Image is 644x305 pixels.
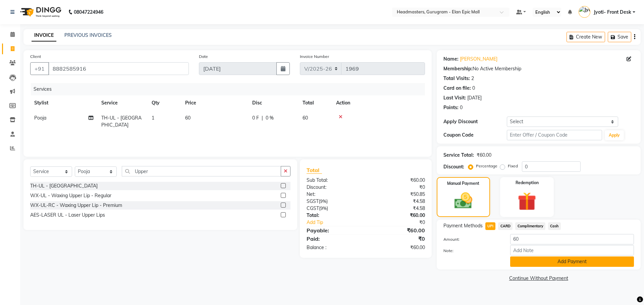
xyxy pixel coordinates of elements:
[302,177,366,184] div: Sub Total:
[460,104,463,111] div: 0
[320,199,326,204] span: 9%
[101,115,142,128] span: TH-UL - [GEOGRAPHIC_DATA]
[477,152,491,159] div: ₹60.00
[30,62,49,75] button: +91
[148,95,181,110] th: Qty
[516,180,539,186] label: Redemption
[307,205,319,211] span: CGST
[17,3,63,21] img: logo
[299,95,332,110] th: Total
[608,32,631,42] button: Save
[34,115,46,121] span: Pooja
[152,115,154,121] span: 1
[510,234,634,244] input: Amount
[302,198,366,205] div: ( )
[302,184,366,191] div: Discount:
[443,118,507,125] div: Apply Discount
[303,115,308,121] span: 60
[507,130,602,140] input: Enter Offer / Coupon Code
[307,198,319,204] span: SGST
[438,275,639,282] a: Continue Without Payment
[376,219,430,226] div: ₹0
[74,3,103,21] b: 08047224946
[443,132,507,139] div: Coupon Code
[199,54,208,60] label: Date
[366,191,430,198] div: ₹50.85
[302,219,376,226] a: Add Tip
[510,245,634,255] input: Add Note
[366,198,430,205] div: ₹4.58
[438,236,505,242] label: Amount:
[122,166,281,176] input: Search or Scan
[320,206,327,211] span: 9%
[307,167,322,174] span: Total
[460,56,497,63] a: [PERSON_NAME]
[449,190,478,211] img: _cash.svg
[476,163,497,169] label: Percentage
[302,235,366,243] div: Paid:
[366,205,430,212] div: ₹4.58
[594,9,631,16] span: Jyoti- Front Desk
[185,115,191,121] span: 60
[31,83,430,95] div: Services
[366,212,430,219] div: ₹60.00
[467,94,482,101] div: [DATE]
[302,191,366,198] div: Net:
[302,205,366,212] div: ( )
[471,75,474,82] div: 2
[443,65,634,72] div: No Active Membership
[248,95,299,110] th: Disc
[443,104,459,111] div: Points:
[443,65,473,72] div: Membership:
[515,222,545,230] span: Complimentary
[366,226,430,234] div: ₹60.00
[30,202,122,209] div: WX-UL-RC - Waxing Upper Lip - Premium
[498,222,513,230] span: CARD
[30,54,41,60] label: Client
[579,6,590,18] img: Jyoti- Front Desk
[438,248,505,254] label: Note:
[302,244,366,251] div: Balance :
[32,29,56,42] a: INVOICE
[548,222,561,230] span: Cash
[366,235,430,243] div: ₹0
[30,182,98,189] div: TH-UL - [GEOGRAPHIC_DATA]
[366,244,430,251] div: ₹60.00
[30,212,105,219] div: AES-LASER UL - Laser Upper Lips
[443,56,459,63] div: Name:
[64,32,112,38] a: PREVIOUS INVOICES
[366,184,430,191] div: ₹0
[332,95,425,110] th: Action
[252,115,259,122] span: 0 F
[262,115,263,122] span: |
[510,256,634,267] button: Add Payment
[567,32,605,42] button: Create New
[443,152,474,159] div: Service Total:
[472,85,475,92] div: 0
[443,94,466,101] div: Last Visit:
[181,95,248,110] th: Price
[302,212,366,219] div: Total:
[443,75,470,82] div: Total Visits:
[366,177,430,184] div: ₹60.00
[97,95,148,110] th: Service
[443,163,464,170] div: Discount:
[512,190,542,213] img: _gift.svg
[443,222,483,229] span: Payment Methods
[302,226,366,234] div: Payable:
[605,130,624,140] button: Apply
[508,163,518,169] label: Fixed
[48,62,189,75] input: Search by Name/Mobile/Email/Code
[30,192,111,199] div: WX-UL - Waxing Upper Lip - Regular
[443,85,471,92] div: Card on file:
[30,95,97,110] th: Stylist
[447,180,479,186] label: Manual Payment
[266,115,274,122] span: 0 %
[300,54,329,60] label: Invoice Number
[485,222,496,230] span: UPI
